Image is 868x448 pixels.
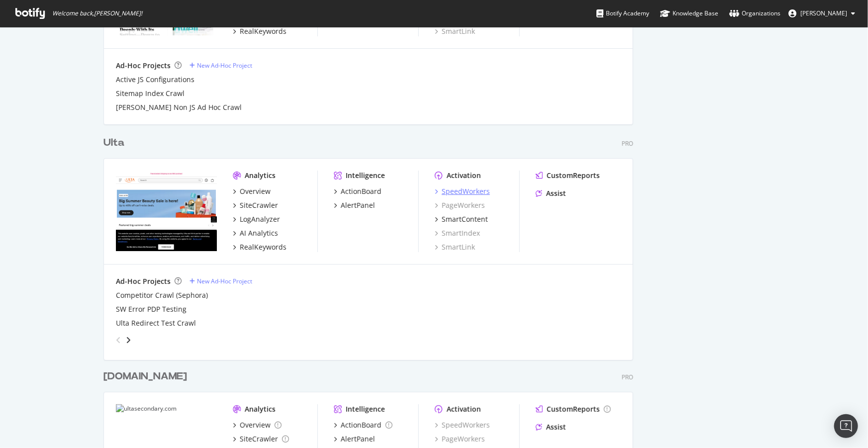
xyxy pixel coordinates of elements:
[536,422,566,432] a: Assist
[341,420,382,430] div: ActionBoard
[125,335,132,345] div: angle-right
[536,171,600,180] a: CustomReports
[52,9,142,17] span: Welcome back, [PERSON_NAME] !
[334,434,375,444] a: AlertPanel
[233,420,282,430] a: Overview
[435,214,488,224] a: SmartContent
[197,277,252,285] div: New Ad-Hoc Project
[233,242,287,252] a: RealKeywords
[112,332,125,348] div: angle-left
[116,61,171,71] div: Ad-Hoc Projects
[447,404,481,414] div: Activation
[233,186,271,196] a: Overview
[435,434,485,444] a: PageWorkers
[547,404,600,414] div: CustomReports
[240,420,271,430] div: Overview
[116,290,208,300] a: Competitor Crawl (Sephora)
[834,414,858,438] div: Open Intercom Messenger
[546,188,566,198] div: Assist
[334,420,392,430] a: ActionBoard
[233,434,289,444] a: SiteCrawler
[233,228,278,238] a: AI Analytics
[442,186,490,196] div: SpeedWorkers
[442,214,488,224] div: SmartContent
[240,200,278,210] div: SiteCrawler
[116,304,187,314] a: SW Error PDP Testing
[233,200,278,210] a: SiteCrawler
[596,8,649,18] div: Botify Academy
[346,171,385,180] div: Intelligence
[240,242,287,252] div: RealKeywords
[103,369,187,384] div: [DOMAIN_NAME]
[536,404,611,414] a: CustomReports
[435,242,475,252] a: SmartLink
[233,26,287,36] a: RealKeywords
[729,8,780,18] div: Organizations
[245,171,276,180] div: Analytics
[116,318,196,328] a: Ulta Redirect Test Crawl
[233,214,280,224] a: LogAnalyzer
[116,276,171,286] div: Ad-Hoc Projects
[346,404,385,414] div: Intelligence
[341,200,375,210] div: AlertPanel
[435,26,475,36] a: SmartLink
[622,139,633,148] div: Pro
[435,186,490,196] a: SpeedWorkers
[103,136,124,150] div: Ulta
[447,171,481,180] div: Activation
[240,26,287,36] div: RealKeywords
[245,404,276,414] div: Analytics
[536,188,566,198] a: Assist
[197,61,252,70] div: New Ad-Hoc Project
[116,75,194,85] a: Active JS Configurations
[780,5,863,21] button: [PERSON_NAME]
[435,420,490,430] a: SpeedWorkers
[341,186,382,196] div: ActionBoard
[116,102,242,112] a: [PERSON_NAME] Non JS Ad Hoc Crawl
[240,228,278,238] div: AI Analytics
[546,422,566,432] div: Assist
[103,369,191,384] a: [DOMAIN_NAME]
[240,434,278,444] div: SiteCrawler
[341,434,375,444] div: AlertPanel
[435,228,480,238] a: SmartIndex
[435,200,485,210] a: PageWorkers
[103,136,128,150] a: Ulta
[334,186,382,196] a: ActionBoard
[240,186,271,196] div: Overview
[190,61,252,70] a: New Ad-Hoc Project
[800,9,847,17] span: Matthew Edgar
[660,8,718,18] div: Knowledge Base
[240,214,280,224] div: LogAnalyzer
[622,373,633,381] div: Pro
[190,277,252,285] a: New Ad-Hoc Project
[547,171,600,180] div: CustomReports
[334,200,375,210] a: AlertPanel
[116,171,217,251] img: www.ulta.com
[116,89,185,98] a: Sitemap Index Crawl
